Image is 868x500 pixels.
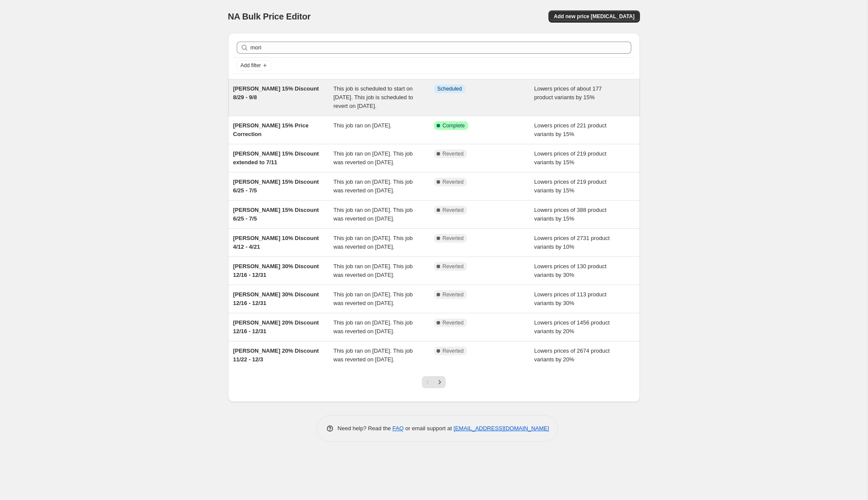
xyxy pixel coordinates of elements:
span: Reverted [443,347,464,354]
span: Reverted [443,291,464,298]
span: Reverted [443,207,464,214]
span: Add new price [MEDICAL_DATA] [554,13,634,20]
nav: Pagination [422,376,446,388]
span: This job ran on [DATE]. This job was reverted on [DATE]. [333,263,413,278]
button: Next [434,376,446,388]
button: Add filter [237,60,271,71]
button: Add new price [MEDICAL_DATA] [548,10,640,23]
span: This job ran on [DATE]. This job was reverted on [DATE]. [333,179,413,194]
span: This job ran on [DATE]. This job was reverted on [DATE]. [333,291,413,306]
span: [PERSON_NAME] 15% Discount 6/25 - 7/5 [233,207,319,222]
span: Scheduled [437,85,462,92]
span: Need help? Read the [338,425,393,432]
span: [PERSON_NAME] 20% Discount 11/22 - 12/3 [233,347,319,363]
span: [PERSON_NAME] 15% Discount 8/29 - 9/8 [233,85,319,101]
span: This job is scheduled to start on [DATE]. This job is scheduled to revert on [DATE]. [333,85,413,109]
span: [PERSON_NAME] 15% Price Correction [233,122,309,137]
span: [PERSON_NAME] 30% Discount 12/16 - 12/31 [233,291,319,306]
span: or email support at [404,425,454,432]
span: Lowers prices of 388 product variants by 15% [534,207,607,222]
span: [PERSON_NAME] 20% Discount 12/16 - 12/31 [233,319,319,334]
span: Reverted [443,179,464,185]
span: Lowers prices of 1456 product variants by 20% [534,319,610,334]
span: Reverted [443,235,464,242]
a: FAQ [392,425,404,432]
span: Lowers prices of 113 product variants by 30% [534,291,607,306]
span: This job ran on [DATE]. This job was reverted on [DATE]. [333,347,413,363]
span: Reverted [443,263,464,270]
span: Lowers prices of 2674 product variants by 20% [534,347,610,363]
span: [PERSON_NAME] 15% Discount extended to 7/11 [233,150,319,166]
span: Complete [443,122,465,129]
span: This job ran on [DATE]. This job was reverted on [DATE]. [333,235,413,250]
span: [PERSON_NAME] 15% Discount 6/25 - 7/5 [233,179,319,194]
span: Reverted [443,319,464,326]
span: This job ran on [DATE]. This job was reverted on [DATE]. [333,319,413,334]
span: Lowers prices of about 177 product variants by 15% [534,85,602,101]
span: Add filter [241,62,261,69]
span: [PERSON_NAME] 10% Discount 4/12 - 4/21 [233,235,319,250]
span: Lowers prices of 2731 product variants by 10% [534,235,610,250]
span: This job ran on [DATE]. [333,122,392,129]
span: Lowers prices of 219 product variants by 15% [534,179,607,194]
span: Reverted [443,150,464,157]
span: This job ran on [DATE]. This job was reverted on [DATE]. [333,150,413,166]
span: Lowers prices of 130 product variants by 30% [534,263,607,278]
span: Lowers prices of 221 product variants by 15% [534,122,607,137]
span: Lowers prices of 219 product variants by 15% [534,150,607,166]
span: [PERSON_NAME] 30% Discount 12/16 - 12/31 [233,263,319,278]
span: NA Bulk Price Editor [228,12,311,21]
span: This job ran on [DATE]. This job was reverted on [DATE]. [333,207,413,222]
a: [EMAIL_ADDRESS][DOMAIN_NAME] [454,425,549,432]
